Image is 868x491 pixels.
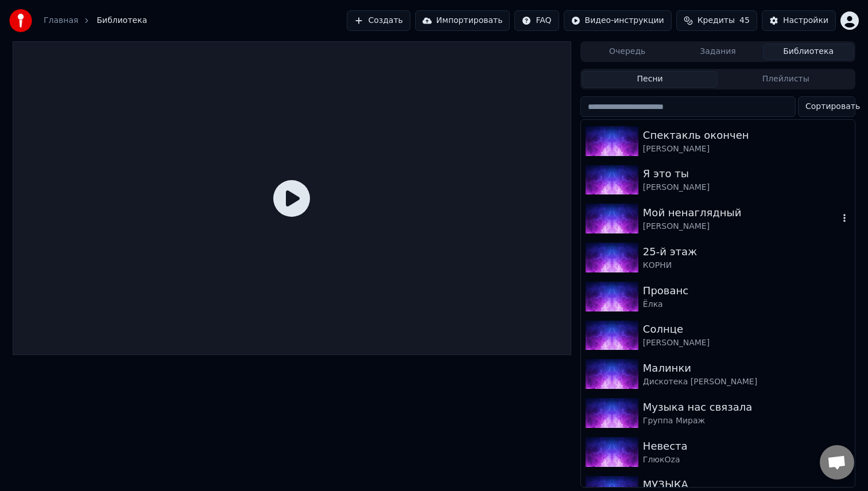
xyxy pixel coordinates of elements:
[643,205,839,221] div: Мой ненаглядный
[643,337,850,349] div: [PERSON_NAME]
[805,101,860,112] span: Сортировать
[643,360,850,376] div: Малинки
[643,299,850,310] div: Ёлка
[643,127,850,143] div: Спектакль окончен
[9,9,32,32] img: youka
[643,454,850,466] div: ГлюкOza
[564,10,672,31] button: Видео-инструкции
[44,15,147,26] nav: breadcrumb
[762,10,836,31] button: Настройки
[643,399,850,415] div: Музыка нас связала
[347,10,410,31] button: Создать
[643,415,850,427] div: Группа Мираж
[643,182,850,193] div: [PERSON_NAME]
[643,260,850,271] div: КОРНИ
[676,10,757,31] button: Кредиты45
[96,15,147,26] span: Библиотека
[718,71,854,88] button: Плейлисты
[643,283,850,299] div: Прованс
[415,10,510,31] button: Импортировать
[643,143,850,155] div: [PERSON_NAME]
[44,15,78,26] a: Главная
[514,10,559,31] button: FAQ
[673,44,764,60] button: Задания
[697,15,735,26] span: Кредиты
[643,376,850,388] div: Дискотека [PERSON_NAME]
[582,44,673,60] button: Очередь
[643,244,850,260] div: 25-й этаж
[643,221,839,232] div: [PERSON_NAME]
[820,445,854,480] a: Открытый чат
[643,321,850,337] div: Солнце
[643,166,850,182] div: Я это ты
[582,71,718,88] button: Песни
[739,15,750,26] span: 45
[763,44,854,60] button: Библиотека
[643,438,850,454] div: Невеста
[783,15,828,26] div: Настройки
